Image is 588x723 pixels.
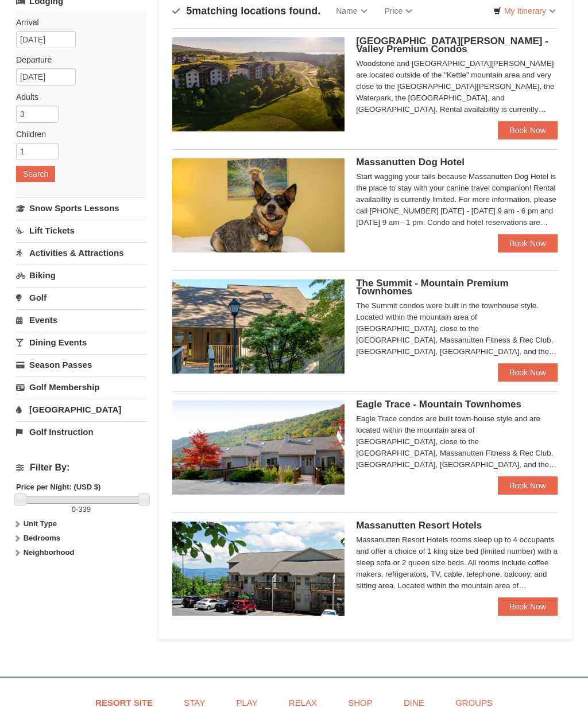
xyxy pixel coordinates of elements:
a: Resort Site [81,690,167,716]
a: Book Now [498,597,558,616]
span: The Summit - Mountain Premium Townhomes [356,278,508,297]
strong: Unit Type [24,519,57,528]
a: Book Now [498,476,558,495]
div: The Summit condos were built in the townhouse style. Located within the mountain area of [GEOGRAP... [356,300,558,357]
div: Massanutten Resort Hotels rooms sleep up to 4 occupants and offer a choice of 1 king size bed (li... [356,534,558,592]
a: Season Passes [16,354,146,375]
a: [GEOGRAPHIC_DATA] [16,399,146,420]
a: Golf [16,287,146,308]
a: Activities & Attractions [16,242,146,263]
h4: matching locations found. [172,5,320,17]
span: 5 [186,5,192,17]
strong: Bedrooms [24,534,60,542]
label: Adults [16,91,138,103]
a: Lift Tickets [16,220,146,241]
img: 27428181-5-81c892a3.jpg [172,158,345,252]
a: Book Now [498,121,558,139]
a: Stay [169,690,219,716]
a: Biking [16,265,146,286]
span: [GEOGRAPHIC_DATA][PERSON_NAME] - Valley Premium Condos [356,36,548,55]
div: Eagle Trace condos are built town-house style and are located within the mountain area of [GEOGRA... [356,413,558,471]
a: Play [222,690,272,716]
a: Relax [274,690,331,716]
a: Golf Instruction [16,421,146,442]
a: Snow Sports Lessons [16,197,146,219]
img: 19218983-1-9b289e55.jpg [172,401,345,495]
h4: Filter By: [16,462,146,473]
label: Arrival [16,17,138,28]
span: 339 [78,505,91,514]
a: Dining Events [16,332,146,353]
label: Departure [16,54,138,65]
a: Dine [389,690,439,716]
div: Woodstone and [GEOGRAPHIC_DATA][PERSON_NAME] are located outside of the "Kettle" mountain area an... [356,58,558,115]
label: - [16,504,146,515]
img: 19219026-1-e3b4ac8e.jpg [172,522,345,616]
div: Start wagging your tails because Massanutten Dog Hotel is the place to stay with your canine trav... [356,171,558,228]
a: Events [16,309,146,331]
a: Book Now [498,234,558,252]
strong: Neighborhood [24,548,75,557]
span: Eagle Trace - Mountain Townhomes [356,399,521,410]
span: Massanutten Resort Hotels [356,520,482,531]
img: 19219034-1-0eee7e00.jpg [172,279,345,374]
span: Massanutten Dog Hotel [356,157,465,168]
img: 19219041-4-ec11c166.jpg [172,37,345,131]
a: My Itinerary [486,2,563,20]
a: Golf Membership [16,376,146,398]
a: Book Now [498,363,558,382]
button: Search [16,166,55,182]
span: 0 [72,505,76,514]
label: Children [16,129,138,140]
strong: Price per Night: (USD $) [16,483,100,491]
a: Groups [441,690,507,716]
a: Shop [334,690,387,716]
